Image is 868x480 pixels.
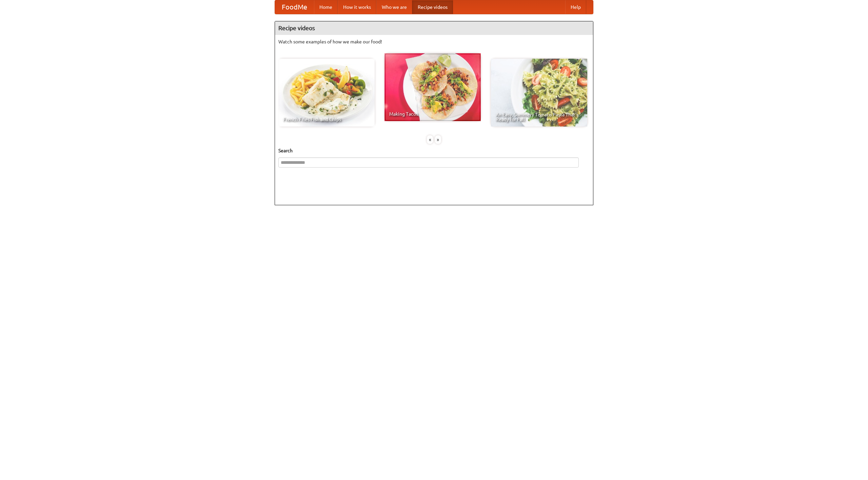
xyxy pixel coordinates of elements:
[496,112,583,122] span: An Easy, Summery Tomato Pasta That's Ready for Fall
[278,38,590,45] p: Watch some examples of how we make our food!
[314,0,338,14] a: Home
[389,112,476,116] span: Making Tacos
[384,53,481,121] a: Making Tacos
[275,21,593,35] h4: Recipe videos
[565,0,586,14] a: Help
[278,59,375,127] a: French Fries Fish and Chips
[283,117,370,122] span: French Fries Fish and Chips
[278,147,590,154] h5: Search
[338,0,376,14] a: How it works
[427,135,433,144] div: «
[412,0,453,14] a: Recipe videos
[491,59,587,127] a: An Easy, Summery Tomato Pasta That's Ready for Fall
[275,0,314,14] a: FoodMe
[376,0,412,14] a: Who we are
[435,135,441,144] div: »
